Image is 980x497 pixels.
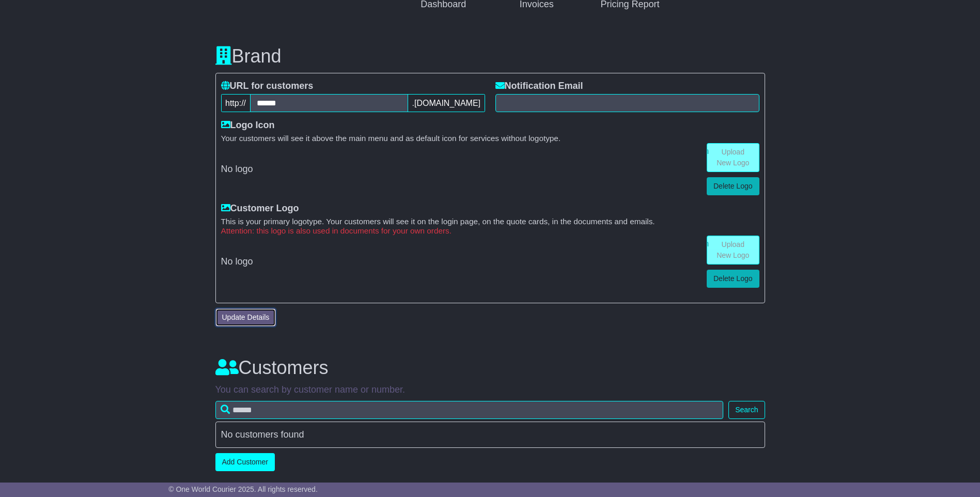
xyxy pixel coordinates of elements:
[221,429,759,441] div: No customers found
[221,81,314,92] label: URL for customers
[215,453,275,471] a: Add Customer
[221,203,299,214] label: Customer Logo
[215,384,765,396] p: You can search by customer name or number.
[707,143,759,172] a: Upload New Logo
[221,134,759,143] small: Your customers will see it above the main menu and as default icon for services without logotype.
[728,401,765,419] button: Search
[221,217,759,226] small: This is your primary logotype. Your customers will see it on the login page, on the quote cards, ...
[215,46,765,67] h3: Brand
[215,358,765,378] h3: Customers
[221,94,251,112] span: http://
[408,94,485,112] span: .[DOMAIN_NAME]
[707,236,759,265] a: Upload New Logo
[495,81,583,92] label: Notification Email
[221,226,759,236] small: Attention: this logo is also used in documents for your own orders.
[221,164,253,174] span: No logo
[215,308,276,327] button: Update Details
[221,120,275,131] label: Logo Icon
[168,485,318,493] span: © One World Courier 2025. All rights reserved.
[221,256,253,267] span: No logo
